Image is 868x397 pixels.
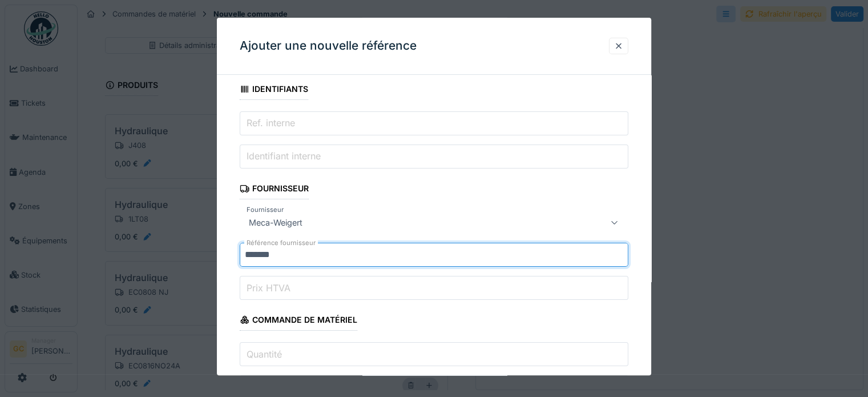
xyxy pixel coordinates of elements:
[240,81,308,100] div: Identifiants
[244,150,323,163] label: Identifiant interne
[244,206,286,215] label: Fournisseur
[244,117,297,130] label: Ref. interne
[244,347,284,361] label: Quantité
[240,180,309,199] div: Fournisseur
[244,239,318,248] label: Référence fournisseur
[240,312,357,331] div: Commande de matériel
[240,39,417,53] h3: Ajouter une nouvelle référence
[244,216,307,230] div: Meca-Weigert
[244,281,293,295] label: Prix HTVA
